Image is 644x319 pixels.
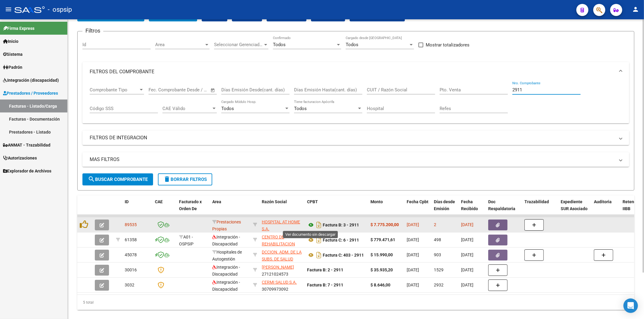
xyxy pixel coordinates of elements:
[315,250,323,260] i: Descargar documento
[323,223,359,227] strong: Factura B: 3 - 2911
[370,199,383,204] span: Monto
[152,195,177,222] datatable-header-cell: CAE
[262,264,302,276] div: 27121024573
[307,267,343,272] strong: Factura B: 2 - 2911
[125,267,137,272] span: 30016
[434,283,444,287] span: 2932
[82,81,629,124] div: FILTROS DEL COMPROBANTE
[426,41,469,49] span: Mostrar totalizadores
[488,199,515,211] span: Doc Respaldatoria
[3,77,59,84] span: Integración (discapacidad)
[262,280,297,285] span: CERMI SALUD S.A.
[522,195,558,222] datatable-header-cell: Trazabilidad
[434,199,455,211] span: Días desde Emisión
[262,235,295,253] span: CENTRO DE REHABILITACION KIRON S.A.
[210,195,251,222] datatable-header-cell: Area
[370,283,390,287] strong: $ 8.646,00
[262,265,294,270] span: [PERSON_NAME]
[163,177,207,182] span: Borrar Filtros
[3,168,51,174] span: Explorador de Archivos
[259,195,305,222] datatable-header-cell: Razón Social
[155,42,204,47] span: Area
[346,42,358,47] span: Todos
[82,62,629,81] mat-expansion-panel-header: FILTROS DEL COMPROBANTE
[370,267,393,272] strong: $ 35.935,20
[370,237,395,242] strong: $ 779.471,61
[212,220,241,231] span: Prestaciones Propias
[486,195,522,222] datatable-header-cell: Doc Respaldatoria
[77,295,634,310] div: 5 total
[294,106,307,111] span: Todos
[162,106,211,111] span: CAE Válido
[305,195,368,222] datatable-header-cell: CPBT
[88,175,95,183] mat-icon: search
[82,173,153,185] button: Buscar Comprobante
[158,173,212,185] button: Borrar Filtros
[125,252,137,257] span: 45078
[307,283,343,287] strong: Factura B: 7 - 2911
[3,90,58,96] span: Prestadores / Proveedores
[315,220,323,230] i: Descargar documento
[323,253,364,257] strong: Factura C: 403 - 2911
[90,87,139,93] span: Comprobante Tipo
[524,199,549,204] span: Trazabilidad
[3,51,23,58] span: Sistema
[262,199,287,204] span: Razón Social
[434,267,444,272] span: 1529
[307,199,318,204] span: CPBT
[368,195,404,222] datatable-header-cell: Monto
[461,283,473,287] span: [DATE]
[404,195,431,222] datatable-header-cell: Fecha Cpbt
[632,6,639,13] mat-icon: person
[262,219,302,231] div: 30711216452
[461,237,473,242] span: [DATE]
[262,234,302,246] div: 30710485905
[125,283,134,287] span: 3032
[82,152,629,167] mat-expansion-panel-header: MAS FILTROS
[407,283,419,287] span: [DATE]
[5,6,12,13] mat-icon: menu
[212,265,240,276] span: Integración - Discapacidad
[407,252,419,257] span: [DATE]
[262,249,302,261] div: 30707519378
[82,27,103,35] h3: Filtros
[125,237,137,242] span: 61358
[3,25,34,32] span: Firma Express
[262,220,300,231] span: HOSPITAL AT HOME S.A.
[315,235,323,245] i: Descargar documento
[461,252,473,257] span: [DATE]
[591,195,620,222] datatable-header-cell: Auditoria
[561,199,588,211] span: Expediente SUR Asociado
[407,222,419,227] span: [DATE]
[461,267,473,272] span: [DATE]
[623,298,638,313] div: Open Intercom Messenger
[214,42,263,47] span: Seleccionar Gerenciador
[212,235,240,246] span: Integración - Discapacidad
[178,87,208,93] input: Fecha fin
[407,199,428,204] span: Fecha Cpbt
[3,38,18,45] span: Inicio
[3,142,50,148] span: ANMAT - Trazabilidad
[149,87,173,93] input: Fecha inicio
[323,238,359,242] strong: Factura C: 6 - 2911
[88,177,148,182] span: Buscar Comprobante
[210,87,216,94] button: Open calendar
[407,267,419,272] span: [DATE]
[82,131,629,145] mat-expansion-panel-header: FILTROS DE INTEGRACION
[461,222,473,227] span: [DATE]
[122,195,152,222] datatable-header-cell: ID
[558,195,591,222] datatable-header-cell: Expediente SUR Asociado
[434,252,441,257] span: 903
[434,222,436,227] span: 2
[370,222,399,227] strong: $ 7.775.200,00
[90,68,615,75] mat-panel-title: FILTROS DEL COMPROBANTE
[212,280,240,292] span: Integración - Discapacidad
[594,199,612,204] span: Auditoria
[177,195,210,222] datatable-header-cell: Facturado x Orden De
[3,64,22,71] span: Padrón
[221,106,234,111] span: Todos
[90,134,615,141] mat-panel-title: FILTROS DE INTEGRACION
[179,235,194,246] span: A01 - OSPSIP
[431,195,459,222] datatable-header-cell: Días desde Emisión
[262,250,302,268] span: DCCION. ADM. DE LA SUBS. DE SALUD PCIA. DE NEUQUEN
